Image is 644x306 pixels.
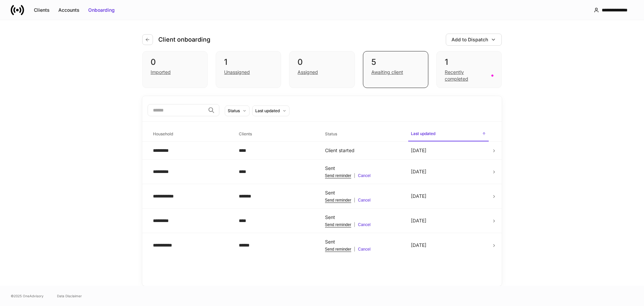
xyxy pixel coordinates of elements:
span: Last updated [408,127,489,141]
div: Recently completed [445,69,487,82]
div: 1Recently completed [436,51,502,88]
div: Sent [325,165,400,172]
div: Assigned [298,69,318,76]
button: Clients [30,5,54,15]
div: | [325,247,400,252]
div: Sent [325,238,400,245]
button: Onboarding [84,5,119,15]
td: [DATE] [406,184,491,209]
div: Accounts [58,7,79,13]
button: Cancel [358,247,370,252]
div: 0 [151,57,199,68]
div: 0Imported [142,51,208,88]
div: Awaiting client [371,69,403,76]
div: 5Awaiting client [363,51,428,88]
div: Unassigned [224,69,250,76]
button: Send reminder [325,173,352,178]
td: [DATE] [406,160,491,184]
div: Status [228,107,240,114]
div: 5 [371,57,420,68]
div: Imported [151,69,171,76]
td: [DATE] [406,233,491,258]
h6: Household [153,131,173,137]
h6: Last updated [411,130,435,137]
span: © 2025 OneAdvisory [11,293,44,299]
div: Last updated [255,107,280,114]
span: Clients [236,127,317,141]
div: | [325,222,400,227]
button: Add to Dispatch [446,34,502,46]
td: [DATE] [406,142,491,160]
div: 0Assigned [289,51,355,88]
div: Clients [34,7,50,13]
div: Onboarding [88,7,115,13]
div: 1Unassigned [216,51,281,88]
button: Accounts [54,5,84,15]
span: Status [322,127,403,141]
button: Send reminder [325,247,352,252]
div: Sent [325,189,400,196]
div: 1 [445,57,493,68]
button: Cancel [358,222,370,227]
td: [DATE] [406,209,491,233]
div: 1 [224,57,273,68]
div: Sent [325,214,400,221]
a: Data Disclaimer [57,293,82,299]
div: | [325,198,400,203]
button: Last updated [252,105,289,116]
div: | [325,173,400,178]
div: 0 [298,57,346,68]
td: Client started [320,142,406,160]
h6: Clients [239,131,252,137]
button: Cancel [358,198,370,203]
h4: Client onboarding [158,36,210,44]
h6: Status [325,131,337,137]
button: Send reminder [325,222,352,227]
span: Household [150,127,231,141]
button: Cancel [358,173,370,178]
div: Add to Dispatch [451,36,488,43]
button: Status [225,105,250,116]
button: Send reminder [325,198,352,203]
